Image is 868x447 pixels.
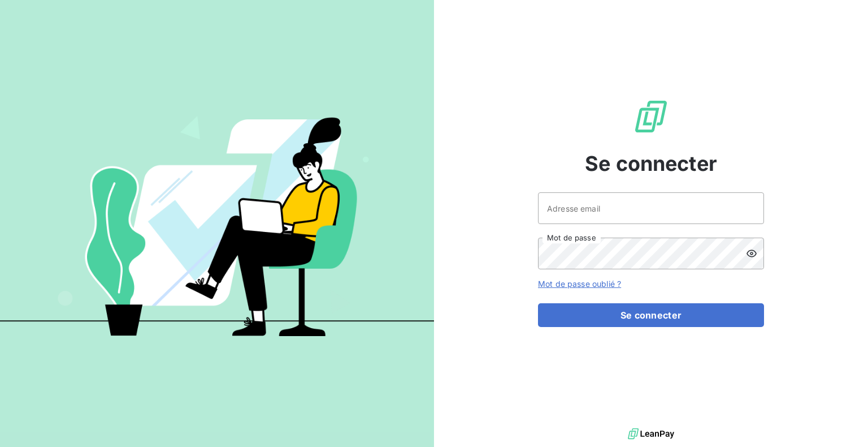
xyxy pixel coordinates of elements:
[585,148,717,179] span: Se connecter
[628,425,674,442] img: logo
[538,279,621,289] a: Mot de passe oublié ?
[633,98,669,135] img: Logo LeanPay
[538,303,764,327] button: Se connecter
[538,192,764,224] input: placeholder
